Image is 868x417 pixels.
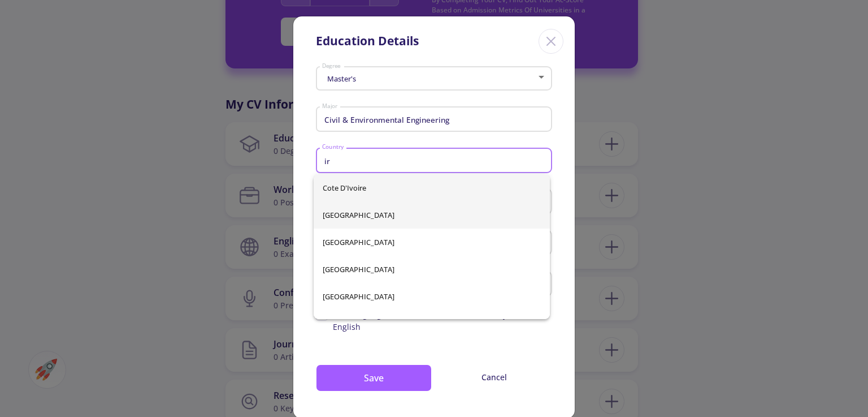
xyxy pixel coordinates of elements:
span: [GEOGRAPHIC_DATA] [323,256,541,283]
span: [GEOGRAPHIC_DATA] [323,201,541,229]
span: Master's [324,74,356,84]
span: [GEOGRAPHIC_DATA] [323,229,541,256]
button: Cancel [436,364,552,390]
span: [GEOGRAPHIC_DATA] [323,310,541,337]
span: Cote d'Ivoire [323,174,541,201]
div: Close [539,29,563,54]
span: [GEOGRAPHIC_DATA] [323,283,541,310]
div: Education Details [316,32,419,50]
button: Save [316,364,432,392]
span: The Language of Instruction at This University Was English [333,309,552,333]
